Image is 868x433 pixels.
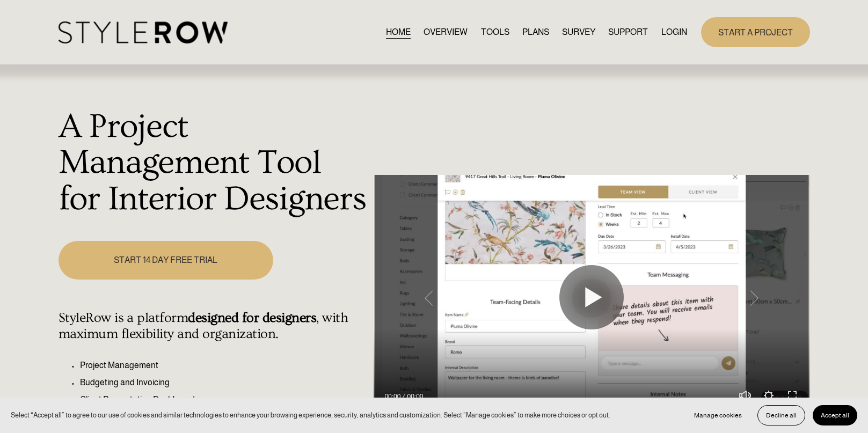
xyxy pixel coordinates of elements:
[80,376,368,389] p: Budgeting and Invoicing
[821,412,849,419] span: Accept all
[11,410,610,420] p: Select “Accept all” to agree to our use of cookies and similar technologies to enhance your brows...
[59,21,228,43] img: StyleRow
[80,393,368,406] p: Client Presentation Dashboard
[386,25,411,39] a: HOME
[813,405,857,425] button: Accept all
[694,412,742,419] span: Manage cookies
[766,412,797,419] span: Decline all
[608,25,648,39] a: folder dropdown
[608,26,648,39] span: SUPPORT
[403,391,426,402] div: Duration
[701,17,810,47] a: START A PROJECT
[562,25,595,39] a: SURVEY
[686,405,750,425] button: Manage cookies
[559,265,624,329] button: Play
[59,310,368,342] h4: StyleRow is a platform , with maximum flexibility and organization.
[80,359,368,372] p: Project Management
[59,241,273,279] a: START 14 DAY FREE TRIAL
[424,25,468,39] a: OVERVIEW
[384,391,403,402] div: Current time
[481,25,509,39] a: TOOLS
[757,405,805,425] button: Decline all
[59,109,368,218] h1: A Project Management Tool for Interior Designers
[661,25,687,39] a: LOGIN
[522,25,549,39] a: PLANS
[188,310,316,326] strong: designed for designers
